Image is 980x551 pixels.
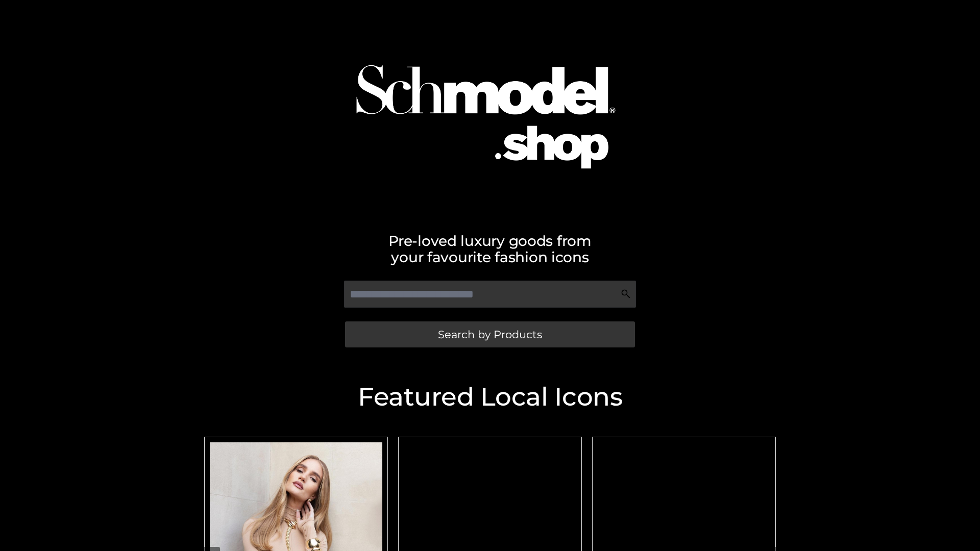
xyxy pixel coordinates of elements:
span: Search by Products [438,329,542,340]
img: Search Icon [621,289,631,299]
a: Search by Products [345,321,635,347]
h2: Featured Local Icons​ [199,384,781,410]
h2: Pre-loved luxury goods from your favourite fashion icons [199,233,781,265]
